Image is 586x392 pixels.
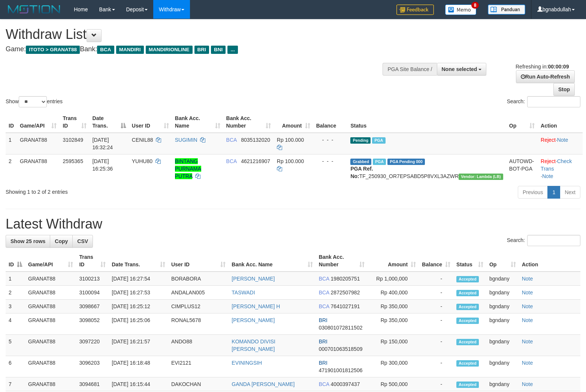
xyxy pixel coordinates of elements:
[316,157,345,165] div: - - -
[507,96,580,107] label: Search:
[17,133,60,154] td: GRANAT88
[76,356,109,377] td: 3096203
[456,276,479,282] span: Accepted
[232,276,275,282] a: [PERSON_NAME]
[6,272,25,286] td: 1
[25,272,76,286] td: GRANAT88
[93,158,113,172] span: [DATE] 16:25:36
[175,158,201,179] a: BINTANG PURNAMA PUTRA
[76,377,109,391] td: 3094681
[368,313,419,335] td: Rp 350,000
[17,111,60,133] th: Game/API: activate to sort column ascending
[97,46,114,54] span: BCA
[538,111,583,133] th: Action
[116,46,144,54] span: MANDIRI
[319,339,327,344] span: BRI
[522,339,533,344] a: Note
[331,381,360,387] span: Copy 4000397437 to clipboard
[6,96,63,107] label: Show entries
[76,272,109,286] td: 3100213
[232,360,262,366] a: EVININGSIH
[522,381,533,387] a: Note
[109,250,168,272] th: Date Trans.: activate to sort column ascending
[109,313,168,335] td: [DATE] 16:25:06
[522,360,533,366] a: Note
[547,186,560,199] a: 1
[419,250,453,272] th: Balance: activate to sort column ascending
[383,63,437,76] div: PGA Site Balance /
[331,303,360,309] span: Copy 7641027191 to clipboard
[93,137,113,150] span: [DATE] 16:32:24
[6,250,25,272] th: ID: activate to sort column descending
[507,235,580,246] label: Search:
[541,158,572,172] a: Check Trans
[486,356,519,377] td: bgndany
[77,238,88,244] span: CSV
[319,303,329,309] span: BCA
[319,360,327,366] span: BRI
[319,276,329,282] span: BCA
[488,4,525,15] img: panduan.png
[538,154,583,183] td: · ·
[6,300,25,313] td: 3
[519,250,580,272] th: Action
[19,96,47,107] select: Showentries
[368,300,419,313] td: Rp 350,000
[347,154,506,183] td: TF_250930_OR7EPSABD5P8VXL3AZWR
[319,325,363,331] span: Copy 030801072811502 to clipboard
[368,250,419,272] th: Amount: activate to sort column ascending
[109,300,168,313] td: [DATE] 16:25:12
[486,335,519,356] td: bgndany
[368,272,419,286] td: Rp 1,000,000
[109,335,168,356] td: [DATE] 16:21:57
[76,300,109,313] td: 3098667
[486,250,519,272] th: Op: activate to sort column ascending
[350,159,371,165] span: Grabbed
[6,4,63,15] img: MOTION_logo.png
[25,300,76,313] td: GRANAT88
[459,174,503,180] span: Vendor URL: https://dashboard.q2checkout.com/secure
[232,339,275,352] a: KOMANDO DIVISI [PERSON_NAME]
[456,318,479,324] span: Accepted
[522,303,533,309] a: Note
[456,382,479,388] span: Accepted
[76,250,109,272] th: Trans ID: activate to sort column ascending
[350,166,373,179] b: PGA Ref. No:
[518,186,548,199] a: Previous
[277,137,304,143] span: Rp 100.000
[90,111,129,133] th: Date Trans.: activate to sort column descending
[168,272,229,286] td: BORABORA
[316,136,345,144] div: - - -
[331,276,360,282] span: Copy 1980205751 to clipboard
[538,133,583,154] td: ·
[227,46,238,54] span: ...
[557,137,568,143] a: Note
[168,250,229,272] th: User ID: activate to sort column ascending
[76,335,109,356] td: 3097220
[522,290,533,295] a: Note
[25,250,76,272] th: Game/API: activate to sort column ascending
[6,133,17,154] td: 1
[387,159,425,165] span: PGA Pending
[456,304,479,310] span: Accepted
[26,46,80,54] span: ITOTO > GRANAT88
[277,158,304,164] span: Rp 100.000
[541,158,556,164] a: Reject
[419,300,453,313] td: -
[241,158,270,164] span: Copy 4621216907 to clipboard
[132,137,153,143] span: CENIL88
[347,111,506,133] th: Status
[226,137,237,143] span: BCA
[419,335,453,356] td: -
[527,235,580,246] input: Search:
[109,356,168,377] td: [DATE] 16:18:48
[456,290,479,296] span: Accepted
[319,346,363,352] span: Copy 000701063518509 to clipboard
[10,238,45,244] span: Show 25 rows
[319,381,329,387] span: BCA
[471,2,479,9] span: 8
[486,300,519,313] td: bgndany
[17,154,60,183] td: GRANAT88
[442,66,477,72] span: None selected
[368,356,419,377] td: Rp 300,000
